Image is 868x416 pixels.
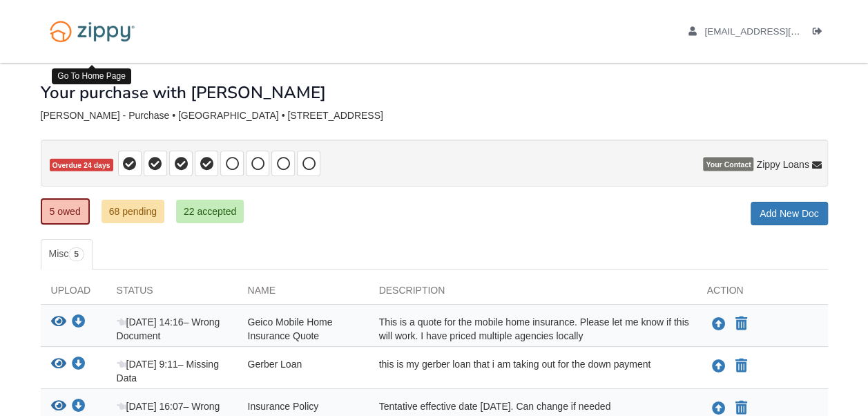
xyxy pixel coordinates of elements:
a: Download Geico Mobile Home Insurance Quote [72,317,86,328]
a: Download Gerber Loan [72,359,86,370]
a: 5 owed [41,198,90,225]
a: 22 accepted [176,200,244,223]
button: Declare Geico Mobile Home Insurance Quote not applicable [734,316,749,332]
button: View Geico Mobile Home Insurance Quote [51,315,66,330]
a: edit profile [688,26,863,40]
span: Zippy Loans [756,158,809,171]
button: View Insurance Policy [51,399,66,414]
span: Overdue 24 days [50,159,113,172]
div: this is my gerber loan that i am taking out for the down payment [369,357,697,385]
div: – Missing Data [106,357,238,385]
span: Gerber Loan [248,359,302,370]
img: Logo [41,14,144,49]
h1: Your purchase with [PERSON_NAME] [41,84,326,102]
a: Add New Doc [751,202,828,225]
span: Your Contact [703,158,753,171]
a: Log out [813,26,828,40]
a: 68 pending [102,200,164,223]
div: This is a quote for the mobile home insurance. Please let me know if this will work. I have price... [369,315,697,343]
span: 5 [68,247,84,261]
div: – Wrong Document [106,315,238,343]
button: Upload Geico Mobile Home Insurance Quote [711,315,727,333]
div: [PERSON_NAME] - Purchase • [GEOGRAPHIC_DATA] • [STREET_ADDRESS] [41,110,828,122]
span: Insurance Policy [248,401,319,412]
span: [DATE] 9:11 [117,359,178,370]
a: Misc [41,239,93,270]
span: Geico Mobile Home Insurance Quote [248,316,333,341]
span: [DATE] 14:16 [117,316,184,328]
div: Upload [41,283,106,304]
div: Status [106,283,238,304]
div: Description [369,283,697,304]
button: View Gerber Loan [51,357,66,372]
button: Upload Gerber Loan [711,357,727,375]
span: [DATE] 16:07 [117,401,184,412]
span: jacquelinemichelle@myyahoo.com [704,26,862,37]
button: Declare Gerber Loan not applicable [734,358,749,375]
a: Download Insurance Policy [72,401,86,413]
div: Name [238,283,369,304]
div: Action [697,283,828,304]
div: Go To Home Page [52,68,131,84]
